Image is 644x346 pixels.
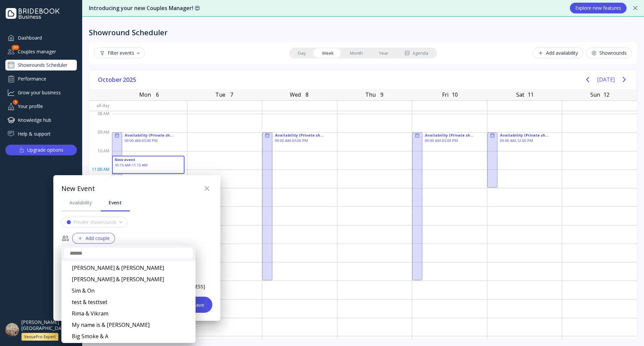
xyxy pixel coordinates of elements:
div: test & testtset [62,296,195,308]
div: Big Smoke & A [62,331,195,342]
div: My name is & [PERSON_NAME] [62,319,195,331]
div: [PERSON_NAME] & [PERSON_NAME] [62,274,195,285]
div: Rima & Vikram [62,308,195,319]
div: [PERSON_NAME] & [PERSON_NAME] [62,262,195,274]
div: Sim & On [62,285,195,296]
